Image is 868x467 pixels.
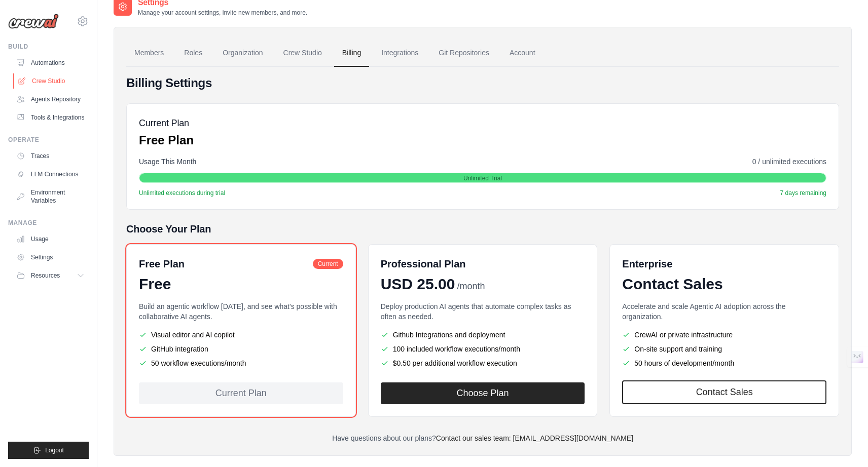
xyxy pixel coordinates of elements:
a: Usage [12,231,89,247]
li: 50 hours of development/month [622,358,826,368]
p: Deploy production AI agents that automate complex tasks as often as needed. [381,301,585,322]
p: Accelerate and scale Agentic AI adoption across the organization. [622,301,826,322]
li: On-site support and training [622,344,826,354]
a: Account [501,40,544,67]
li: Visual editor and AI copilot [139,330,343,340]
span: Unlimited executions during trial [139,189,225,197]
div: Manage [8,219,89,227]
li: 50 workflow executions/month [139,358,343,368]
h6: Enterprise [622,257,826,271]
h6: Professional Plan [381,257,466,271]
span: Resources [31,271,60,280]
p: Free Plan [139,132,194,148]
button: Choose Plan [381,382,585,404]
li: $0.50 per additional workflow execution [381,358,585,368]
a: Automations [12,55,89,71]
div: Operate [8,136,89,144]
div: Current Plan [139,382,343,404]
a: Environment Variables [12,184,89,209]
span: Unlimited Trial [463,174,502,182]
a: Tools & Integrations [12,109,89,126]
a: Settings [12,249,89,265]
a: Billing [334,40,369,67]
a: Agents Repository [12,91,89,107]
span: 0 / unlimited executions [752,157,826,167]
li: GitHub integration [139,344,343,354]
a: Integrations [373,40,426,67]
a: Traces [12,148,89,164]
a: Organization [214,40,271,67]
div: Build [8,43,89,51]
a: Contact Sales [622,380,826,404]
p: Have questions about our plans? [126,433,839,443]
a: Git Repositories [430,40,497,67]
a: Crew Studio [275,40,330,67]
span: Current [313,259,343,269]
a: Contact our sales team: [EMAIL_ADDRESS][DOMAIN_NAME] [436,434,633,442]
h6: Free Plan [139,257,185,271]
a: Crew Studio [13,73,90,89]
div: Contact Sales [622,275,826,293]
button: Resources [12,267,89,284]
span: USD 25.00 [381,275,455,293]
span: 7 days remaining [780,189,826,197]
p: Build an agentic workflow [DATE], and see what's possible with collaborative AI agents. [139,301,343,322]
li: Github Integrations and deployment [381,330,585,340]
a: Roles [176,40,210,67]
span: Usage This Month [139,157,196,167]
span: Logout [45,446,64,454]
h5: Current Plan [139,116,194,130]
img: Logo [8,14,59,29]
button: Logout [8,442,89,459]
h5: Choose Your Plan [126,222,839,236]
div: Free [139,275,343,293]
li: 100 included workflow executions/month [381,344,585,354]
p: Manage your account settings, invite new members, and more. [138,9,307,17]
a: Members [126,40,172,67]
h4: Billing Settings [126,75,839,91]
li: CrewAI or private infrastructure [622,330,826,340]
a: LLM Connections [12,166,89,182]
span: /month [457,280,485,293]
